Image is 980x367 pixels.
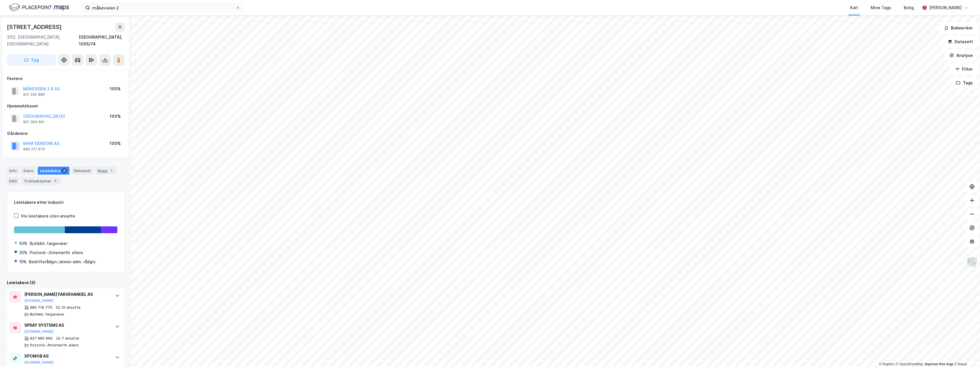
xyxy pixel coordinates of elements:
div: Datasett [72,167,93,175]
button: Tag [7,54,56,66]
button: Bokmerker [939,22,978,34]
div: 989 271 970 [23,147,45,151]
div: Leietakere (3) [7,279,124,286]
div: SPRAY SYSTEMS AS [24,322,109,329]
div: ESG [7,177,19,185]
div: Butikkh. fargevarer [30,240,67,247]
div: 100% [110,85,121,92]
div: 3112, [GEOGRAPHIC_DATA], [GEOGRAPHIC_DATA] [7,34,79,47]
button: [DOMAIN_NAME] [24,360,54,365]
div: [GEOGRAPHIC_DATA], 1005/74 [79,34,124,47]
div: Eiere [21,167,35,175]
div: 15% [19,258,27,265]
div: Mine Tags [871,4,891,11]
div: 50% [19,240,27,247]
a: OpenStreetMap [896,362,923,366]
a: Improve this map [925,362,953,366]
div: [STREET_ADDRESS] [7,22,63,31]
div: 3 [61,168,67,173]
div: Leietakere [38,167,69,175]
div: 35% [19,249,27,256]
div: 10 ansatte [61,305,81,310]
div: Kart [850,4,858,11]
div: 912 332 888 [23,92,45,97]
div: Bygg [95,167,117,175]
div: 7 ansatte [62,336,79,341]
button: Filter [950,63,978,75]
img: logo.f888ab2527a4732fd821a326f86c7f29.svg [9,3,69,13]
div: Butikkh. fargevarer [30,312,65,317]
button: [DOMAIN_NAME] [24,298,54,303]
div: Postord.-/Internetth. ellers [30,343,79,348]
div: 1 [109,168,114,173]
button: [DOMAIN_NAME] [24,329,54,334]
div: 927 985 969 [30,336,53,341]
div: 5 [53,178,58,184]
div: [PERSON_NAME] [929,4,962,11]
div: XPOMOB AS [24,353,109,360]
div: Vis leietakere uten ansatte [21,213,75,220]
div: Kontrollprogram for chat [951,340,980,367]
div: Postord.-/Internetth. ellers [30,249,83,256]
div: Gårdeiere [7,130,124,137]
iframe: Chat Widget [951,340,980,367]
div: Hjemmelshaver [7,103,124,109]
div: 100% [110,140,121,147]
div: 100% [110,113,121,120]
button: Datasett [943,36,978,47]
input: Søk på adresse, matrikkel, gårdeiere, leietakere eller personer [90,3,236,12]
img: Z [967,257,977,268]
a: Mapbox [879,362,895,366]
div: [PERSON_NAME] FARVEHANDEL AS [24,291,109,298]
div: Bedriftsrådgiv./annen adm. rådgiv. [29,258,97,265]
div: Transaksjoner [21,177,61,185]
div: 980 716 775 [30,305,52,310]
button: Tags [951,77,978,89]
button: Analyse [945,50,978,61]
div: Leietakere etter industri [14,199,117,206]
div: Bolig [904,4,914,11]
div: Festere [7,75,124,82]
div: Info [7,167,19,175]
div: 921 383 681 [23,120,45,124]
